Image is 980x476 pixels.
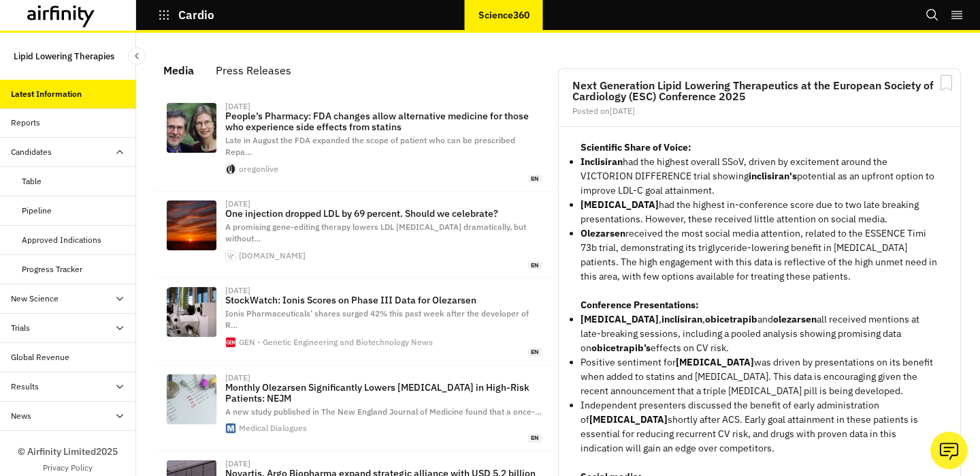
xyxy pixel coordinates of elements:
[581,198,659,211] strong: [MEDICAL_DATA]
[705,313,757,325] strong: obicetrapib
[572,80,947,102] h2: Next Generation Lipid Lowering Therapeutics at the European Society of Cardiology (ESC) Conferenc...
[225,110,542,132] p: People’s Pharmacy: FDA changes allow alternative medicine for those who experience side effects f...
[225,135,515,157] span: Late in August the FDA expanded the scope of patient who can be prescribed Repa …
[528,175,542,183] span: en
[11,117,40,129] div: Reports
[572,107,947,115] div: Posted on [DATE]
[155,366,553,451] a: [DATE]Monthly Olezarsen Significantly Lowers [MEDICAL_DATA] in High-Risk Patients: NEJMA new stud...
[225,295,542,306] p: StockWatch: Ionis Scores on Phase III Data for Olezarsen
[589,413,668,426] strong: [MEDICAL_DATA]
[773,313,817,325] strong: olezarsen
[11,146,52,158] div: Candidates
[581,398,938,456] li: Independent presenters discussed the benefit of early administration of shortly after ACS. Early ...
[225,102,250,110] div: [DATE]
[581,299,699,311] strong: Conference Presentations:
[225,208,542,219] p: One injection dropped LDL by 69 percent. Should we celebrate?
[225,382,542,404] p: Monthly Olezarsen Significantly Lowers [MEDICAL_DATA] in High-Risk Patients: NEJM
[926,3,939,27] button: Search
[11,410,31,422] div: News
[22,175,42,188] div: Table
[239,338,433,346] div: GEN - Genetic Engineering and Biotechnology News
[591,342,651,354] strong: obicetrapib’s
[216,60,291,80] div: Press Releases
[158,3,215,27] button: Cardio
[167,287,216,337] img: IONIS-PHARMA-LAB__Picture1-CROPPED.jpg
[661,313,702,325] strong: inclisiran
[478,10,529,20] p: Science360
[581,141,691,153] strong: Scientific Share of Voice:
[225,308,529,330] span: Ionis Pharmaceuticals’ shares surged 42% this past week after the developer of R …
[128,47,146,65] button: Close Sidebar
[528,348,542,357] span: en
[581,227,625,239] strong: Olezarsen
[581,226,938,284] li: received the most social media attention, related to the ESSENCE Timi 73b trial, demonstrating it...
[22,234,101,246] div: Approved Indications
[22,263,82,276] div: Progress Tracker
[528,261,542,270] span: en
[11,322,30,334] div: Trials
[14,44,114,69] p: Lipid Lowering Therapies
[225,374,250,382] div: [DATE]
[225,406,542,417] span: A new study published in The New England Journal of Medicine found that a once- …
[226,251,235,261] img: cropped-shutterstock_1572090931-270x270.jpg
[239,252,306,260] div: [DOMAIN_NAME]
[528,434,542,443] span: en
[225,200,250,208] div: [DATE]
[225,286,250,295] div: [DATE]
[225,460,250,468] div: [DATE]
[581,155,938,198] li: had the highest overall SSoV, driven by excitement around the VICTORION DIFFERENCE trial showing ...
[18,445,118,459] p: © Airfinity Limited 2025
[581,198,938,226] li: had the highest in-conference score due to two late breaking presentations. However, these receiv...
[226,423,235,433] img: favicon.ico
[22,205,52,217] div: Pipeline
[239,165,278,173] div: oregonlive
[938,74,955,91] svg: Bookmark Report
[225,222,526,243] span: A promising gene-editing therapy lowers LDL [MEDICAL_DATA] dramatically, but without …
[178,9,215,21] p: Cardio
[167,200,216,250] img: dd5501d2-6501-4e75-bec8-a07ba0bf31f2.png
[930,432,968,469] button: Ask our analysts
[581,355,938,398] li: Positive sentiment for was driven by presentations on its benefit when added to statins and [MEDI...
[155,192,553,278] a: [DATE]One injection dropped LDL by 69 percent. Should we celebrate?A promising gene-editing thera...
[167,374,216,424] img: 225135-triglyceride-to-hdl-cholesterol.jpg
[581,313,659,325] strong: [MEDICAL_DATA]
[226,164,235,174] img: favicon.ico
[226,338,235,347] img: cropped-GEN_App_Icon_1024x1024-1-300x300.png
[155,278,553,365] a: [DATE]StockWatch: Ionis Scores on Phase III Data for OlezarsenIonis Pharmaceuticals’ shares surge...
[43,462,93,474] a: Privacy Policy
[155,94,553,192] a: [DATE]People’s Pharmacy: FDA changes allow alternative medicine for those who experience side eff...
[11,351,69,363] div: Global Revenue
[163,60,194,80] div: Media
[239,424,307,432] div: Medical Dialogues
[167,103,216,153] img: I7EEKDBRPVAIRFT2IMDONBTNVA.tiff
[581,312,938,355] li: , , and all received mentions at late-breaking sessions, including a pooled analysis showing prom...
[676,356,754,368] strong: [MEDICAL_DATA]
[11,293,59,305] div: New Science
[11,88,82,100] div: Latest Information
[581,155,623,168] strong: Inclisiran
[749,170,797,182] strong: inclisiran's
[11,381,39,393] div: Results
